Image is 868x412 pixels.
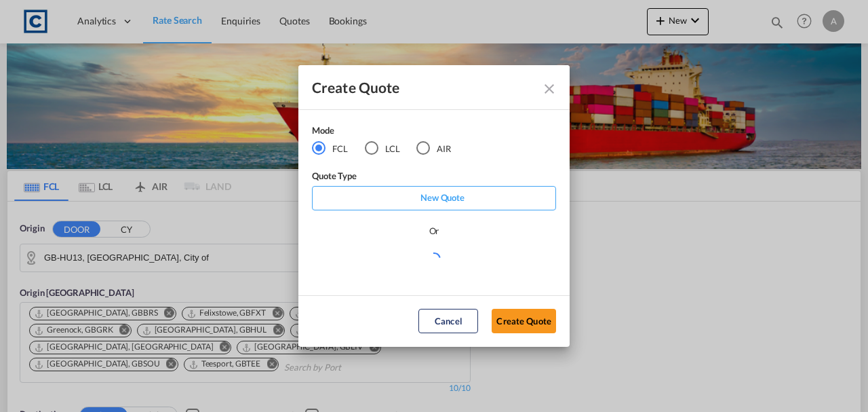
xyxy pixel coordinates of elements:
[536,75,560,100] button: Close dialog
[418,309,478,333] button: Cancel
[312,186,556,210] div: New Quote
[416,141,451,155] md-radio-button: AIR
[317,191,551,204] p: New Quote
[492,309,556,333] button: Create Quote
[365,141,400,155] md-radio-button: LCL
[312,141,348,155] md-radio-button: FCL
[298,65,570,347] md-dialog: Create QuoteModeFCL LCLAIR ...
[312,79,532,96] div: Create Quote
[312,169,556,186] div: Quote Type
[429,224,439,238] div: Or
[541,81,557,97] md-icon: Close dialog
[312,124,468,141] div: Mode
